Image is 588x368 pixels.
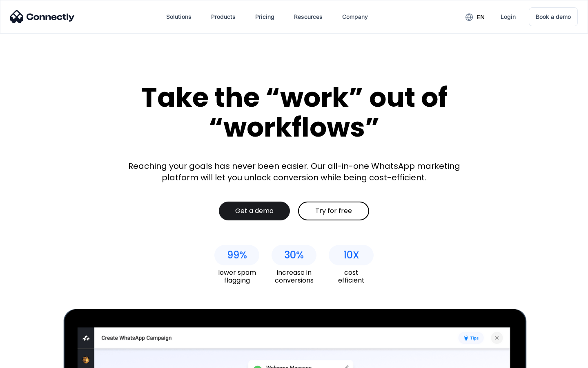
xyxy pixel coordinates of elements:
[477,11,485,23] div: en
[494,7,522,27] a: Login
[235,207,274,215] div: Get a demo
[343,249,359,261] div: 10X
[315,207,352,215] div: Try for free
[529,7,578,26] a: Book a demo
[298,202,369,220] a: Try for free
[255,11,274,22] div: Pricing
[122,160,465,183] div: Reaching your goals has never been easier. Our all-in-one WhatsApp marketing platform will let yo...
[501,11,516,22] div: Login
[249,7,281,27] a: Pricing
[166,11,192,22] div: Solutions
[294,11,323,22] div: Resources
[272,269,316,284] div: increase in conversions
[16,354,49,365] ul: Language list
[214,269,259,284] div: lower spam flagging
[110,83,478,142] div: Take the “work” out of “workflows”
[227,249,247,261] div: 99%
[329,269,374,284] div: cost efficient
[10,10,75,23] img: Connectly Logo
[211,11,236,22] div: Products
[8,354,49,365] aside: Language selected: English
[342,11,368,22] div: Company
[219,202,290,220] a: Get a demo
[284,249,304,261] div: 30%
